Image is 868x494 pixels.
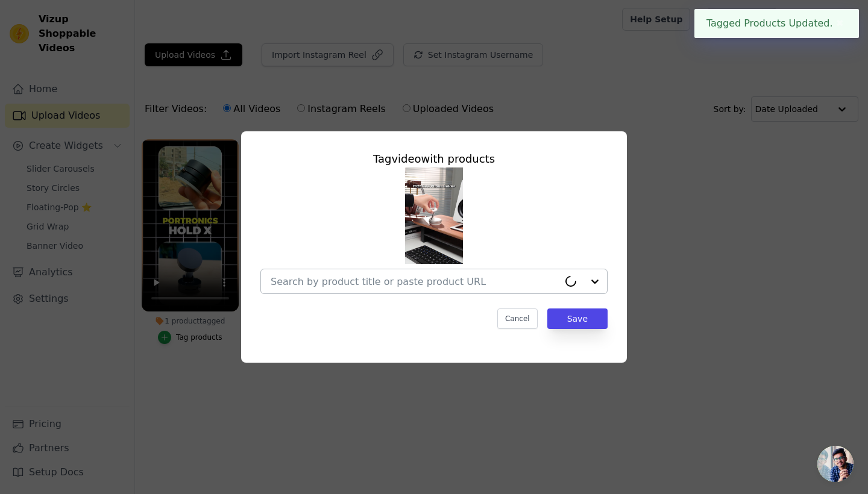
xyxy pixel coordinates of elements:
button: Save [547,308,608,329]
a: Open chat [817,446,854,482]
img: tn-b812c33734b144e5bdd51830cb0cbaa2.png [405,167,463,264]
input: Search by product title or paste product URL [271,276,559,287]
div: Tag video with products [260,151,608,167]
button: Close [833,16,847,31]
button: Cancel [497,308,538,329]
div: Tagged Products Updated. [694,9,859,38]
